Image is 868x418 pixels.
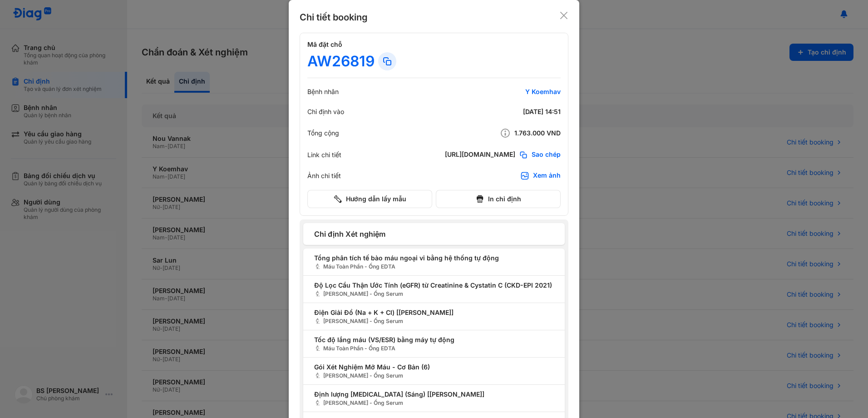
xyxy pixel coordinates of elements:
div: AW26819 [307,52,375,70]
div: [URL][DOMAIN_NAME] [445,150,515,159]
span: [PERSON_NAME] - Ống Serum [314,317,554,325]
div: [DATE] 14:51 [452,108,561,116]
span: Sao chép [532,150,561,159]
h4: Mã đặt chỗ [307,40,561,49]
div: Bệnh nhân [307,88,339,96]
span: Gói Xét Nghiệm Mỡ Máu - Cơ Bản (6) [314,362,554,372]
span: Máu Toàn Phần - Ống EDTA [314,263,554,271]
button: Hướng dẫn lấy mẫu [307,190,432,208]
div: Link chi tiết [307,151,341,159]
span: Máu Toàn Phần - Ống EDTA [314,344,554,353]
span: [PERSON_NAME] - Ống Serum [314,372,554,380]
div: Ảnh chi tiết [307,172,341,180]
span: Độ Lọc Cầu Thận Ước Tính (eGFR) từ Creatinine & Cystatin C (CKD-EPI 2021) [314,280,554,290]
div: Y Koemhav [452,88,561,96]
div: 1.763.000 VND [452,128,561,139]
span: [PERSON_NAME] - Ống Serum [314,399,554,407]
span: Tốc độ lắng máu (VS/ESR) bằng máy tự động [314,335,554,344]
button: In chỉ định [436,190,561,208]
div: Xem ảnh [533,171,561,180]
span: Tổng phân tích tế bào máu ngoại vi bằng hệ thống tự động [314,253,554,263]
div: Chỉ định vào [307,108,344,116]
span: Điện Giải Đồ (Na + K + Cl) [[PERSON_NAME]] [314,308,554,317]
div: Tổng cộng [307,129,339,137]
div: Chi tiết booking [300,11,368,24]
span: [PERSON_NAME] - Ống Serum [314,290,554,298]
span: Định lượng [MEDICAL_DATA] (Sáng) [[PERSON_NAME]] [314,389,554,399]
span: Chỉ định Xét nghiệm [314,229,554,239]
